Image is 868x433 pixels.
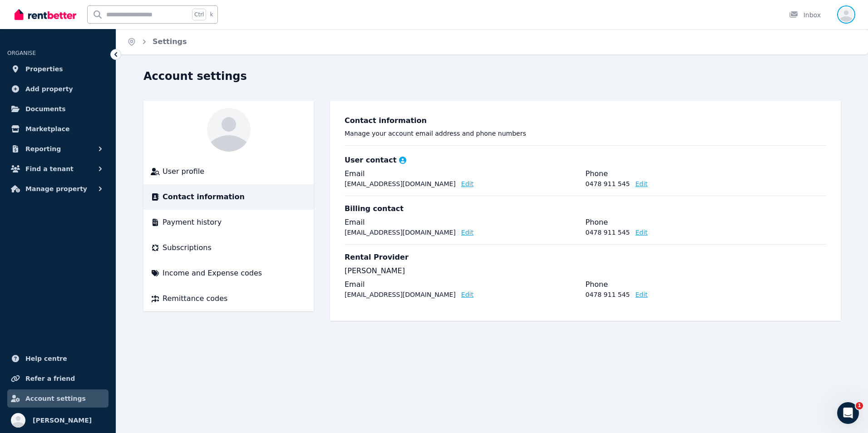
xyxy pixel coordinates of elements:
[25,353,67,364] span: Help centre
[151,242,306,253] a: Subscriptions
[163,268,262,279] span: Income and Expense codes
[116,29,198,54] nav: Breadcrumb
[345,252,409,263] h3: Rental Provider
[192,9,206,20] span: Ctrl
[7,349,108,368] a: Help centre
[345,217,586,228] legend: Email
[7,80,108,98] a: Add property
[7,120,108,138] a: Marketplace
[151,293,306,304] a: Remittance codes
[143,69,247,84] h1: Account settings
[345,290,456,299] p: [EMAIL_ADDRESS][DOMAIN_NAME]
[345,179,456,188] p: [EMAIL_ADDRESS][DOMAIN_NAME]
[461,290,473,299] button: Edit
[461,179,473,188] button: Edit
[163,242,212,253] span: Subscriptions
[25,373,75,384] span: Refer a friend
[586,290,630,299] p: 0478 911 545
[15,8,76,21] img: RentBetter
[163,217,222,228] span: Payment history
[25,163,74,174] span: Find a tenant
[586,217,827,228] legend: Phone
[153,37,187,46] a: Settings
[163,293,227,304] span: Remittance codes
[7,100,108,118] a: Documents
[586,279,827,290] legend: Phone
[345,266,826,276] p: [PERSON_NAME]
[856,402,863,409] span: 1
[7,50,36,56] span: ORGANISE
[345,228,456,237] p: [EMAIL_ADDRESS][DOMAIN_NAME]
[25,393,86,404] span: Account settings
[7,369,108,388] a: Refer a friend
[151,217,306,228] a: Payment history
[345,115,826,126] h3: Contact information
[586,228,630,237] p: 0478 911 545
[25,64,63,74] span: Properties
[7,180,108,198] button: Manage property
[7,160,108,178] button: Find a tenant
[345,279,586,290] legend: Email
[151,268,306,279] a: Income and Expense codes
[163,166,204,177] span: User profile
[345,129,826,138] p: Manage your account email address and phone numbers
[635,179,647,188] button: Edit
[25,123,69,134] span: Marketplace
[163,192,245,202] span: Contact information
[461,228,473,237] button: Edit
[25,143,61,154] span: Reporting
[210,11,213,18] span: k
[345,168,586,179] legend: Email
[7,60,108,78] a: Properties
[789,10,821,20] div: Inbox
[635,290,647,299] button: Edit
[635,228,647,237] button: Edit
[151,166,306,177] a: User profile
[25,183,87,194] span: Manage property
[345,203,404,214] h3: Billing contact
[345,155,396,166] h3: User contact
[7,140,108,158] button: Reporting
[837,402,859,424] iframe: Intercom live chat
[151,192,306,202] a: Contact information
[25,103,66,114] span: Documents
[586,179,630,188] p: 0478 911 545
[7,389,108,408] a: Account settings
[33,415,92,426] span: [PERSON_NAME]
[25,84,73,94] span: Add property
[586,168,827,179] legend: Phone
